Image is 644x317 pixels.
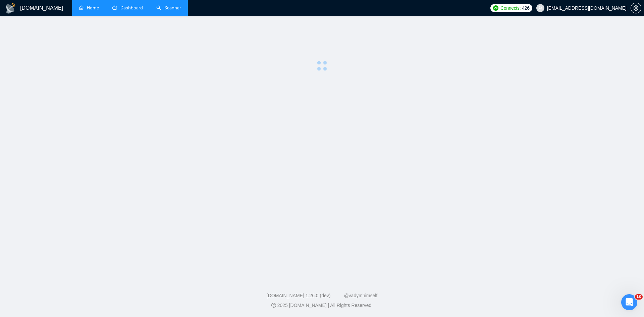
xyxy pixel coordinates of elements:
a: [DOMAIN_NAME] 1.26.0 (dev) [267,293,331,298]
span: dashboard [112,5,117,10]
a: @vadymhimself [344,293,377,298]
a: homeHome [79,5,99,11]
span: Connects: [500,4,521,12]
img: logo [5,3,16,14]
span: setting [631,5,641,11]
button: setting [631,3,641,13]
img: upwork-logo.png [493,5,498,11]
div: 2025 [DOMAIN_NAME] | All Rights Reserved. [5,302,639,309]
span: copyright [271,303,276,308]
span: 426 [522,4,529,12]
span: Dashboard [120,5,143,11]
a: searchScanner [156,5,181,11]
span: 10 [635,294,643,300]
iframe: Intercom live chat [621,294,637,310]
span: user [538,6,543,10]
a: setting [631,5,641,11]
